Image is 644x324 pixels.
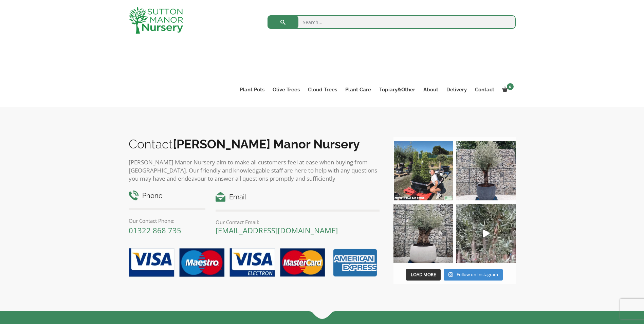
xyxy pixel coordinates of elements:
[129,7,183,34] img: logo
[457,271,498,277] span: Follow on Instagram
[129,137,380,151] h2: Contact
[124,244,380,282] img: payment-options.png
[498,85,516,94] a: 0
[456,204,516,263] img: New arrivals Monday morning of beautiful olive trees 🤩🤩 The weather is beautiful this summer, gre...
[411,271,436,277] span: Load More
[129,225,181,235] a: 01322 868 735
[483,230,490,237] svg: Play
[406,269,441,281] button: Load More
[269,85,304,94] a: Olive Trees
[393,141,453,200] img: Our elegant & picturesque Angustifolia Cones are an exquisite addition to your Bay Tree collectio...
[448,272,453,277] svg: Instagram
[341,85,375,94] a: Plant Care
[268,15,516,29] input: Search...
[304,85,341,94] a: Cloud Trees
[375,85,419,94] a: Topiary&Other
[236,85,269,94] a: Plant Pots
[129,191,206,201] h4: Phone
[216,192,380,202] h4: Email
[456,204,516,263] a: Play
[129,158,380,183] p: [PERSON_NAME] Manor Nursery aim to make all customers feel at ease when buying from [GEOGRAPHIC_D...
[444,269,502,281] a: Instagram Follow on Instagram
[456,141,516,200] img: A beautiful multi-stem Spanish Olive tree potted in our luxurious fibre clay pots 😍😍
[419,85,442,94] a: About
[507,83,514,90] span: 0
[216,218,380,226] p: Our Contact Email:
[442,85,471,94] a: Delivery
[129,217,206,225] p: Our Contact Phone:
[216,225,338,235] a: [EMAIL_ADDRESS][DOMAIN_NAME]
[393,204,453,263] img: Check out this beauty we potted at our nursery today ❤️‍🔥 A huge, ancient gnarled Olive tree plan...
[471,85,498,94] a: Contact
[173,137,360,151] b: [PERSON_NAME] Manor Nursery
